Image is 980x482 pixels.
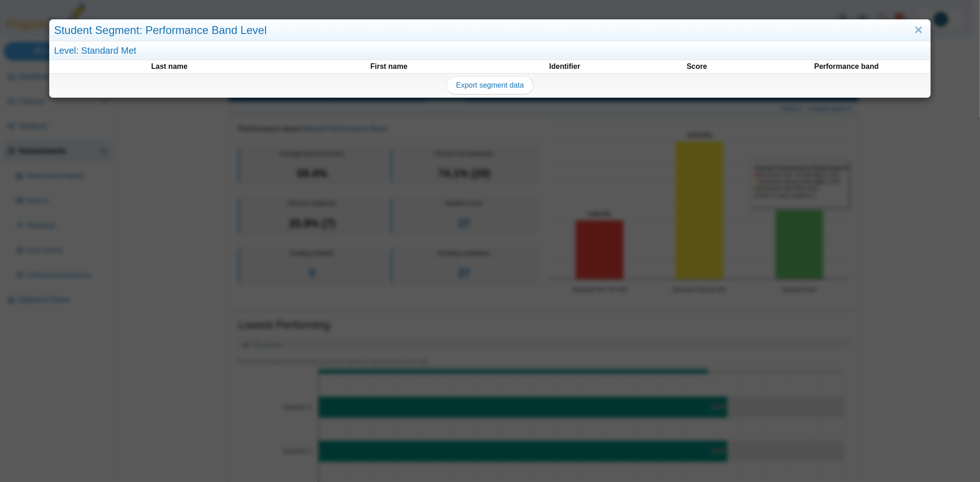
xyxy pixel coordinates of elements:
th: First name [280,61,498,72]
a: Close [912,22,926,38]
th: Score [631,61,763,72]
div: Level: Standard Met [50,41,931,60]
a: Export segment data [447,76,534,95]
th: Identifier [499,61,631,72]
div: Student Segment: Performance Band Level [50,20,931,41]
th: Performance band [764,61,930,72]
th: Last name [60,61,279,72]
span: Export segment data [456,81,524,89]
